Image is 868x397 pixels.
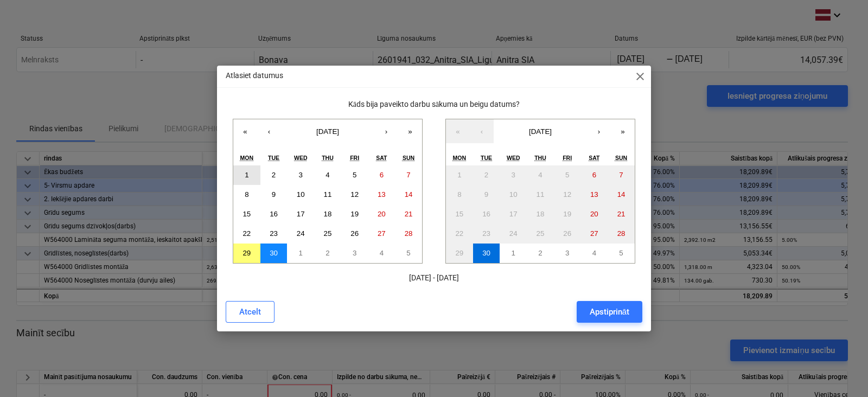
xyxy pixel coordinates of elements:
[299,249,303,257] abbr: October 1, 2025
[494,119,587,143] button: [DATE]
[473,244,500,263] button: September 30, 2025
[481,155,492,161] abbr: Tuesday
[380,171,384,179] abbr: September 6, 2025
[590,305,629,319] div: Apstiprināt
[538,171,542,179] abbr: September 4, 2025
[592,249,596,257] abbr: October 4, 2025
[368,165,395,185] button: September 6, 2025
[378,190,386,198] abbr: September 13, 2025
[395,204,422,224] button: September 21, 2025
[287,224,314,244] button: September 24, 2025
[270,249,278,257] abbr: September 30, 2025
[446,185,473,204] button: September 8, 2025
[537,210,545,218] abbr: September 18, 2025
[239,305,261,319] div: Atcelt
[615,155,627,161] abbr: Sunday
[322,155,334,161] abbr: Thursday
[260,165,288,185] button: September 2, 2025
[592,171,596,179] abbr: September 6, 2025
[406,249,410,257] abbr: October 5, 2025
[260,224,288,244] button: September 23, 2025
[446,244,473,263] button: September 29, 2025
[581,165,608,185] button: September 6, 2025
[537,190,545,198] abbr: September 11, 2025
[634,70,647,83] span: close
[500,185,527,204] button: September 10, 2025
[457,190,461,198] abbr: September 8, 2025
[299,171,303,179] abbr: September 3, 2025
[314,244,341,263] button: October 2, 2025
[484,171,488,179] abbr: September 2, 2025
[446,224,473,244] button: September 22, 2025
[233,244,260,263] button: September 29, 2025
[565,171,569,179] abbr: September 5, 2025
[314,185,341,204] button: September 11, 2025
[482,210,490,218] abbr: September 16, 2025
[446,204,473,224] button: September 15, 2025
[272,190,276,198] abbr: September 9, 2025
[577,301,642,323] button: Apstiprināt
[529,127,552,136] span: [DATE]
[324,190,332,198] abbr: September 11, 2025
[457,171,461,179] abbr: September 1, 2025
[287,244,314,263] button: October 1, 2025
[554,244,581,263] button: October 3, 2025
[341,244,368,263] button: October 3, 2025
[268,155,279,161] abbr: Tuesday
[403,155,414,161] abbr: Sunday
[281,119,374,143] button: [DATE]
[509,190,518,198] abbr: September 10, 2025
[527,165,554,185] button: September 4, 2025
[314,165,341,185] button: September 4, 2025
[473,204,500,224] button: September 16, 2025
[350,229,359,238] abbr: September 26, 2025
[537,229,545,238] abbr: September 25, 2025
[395,185,422,204] button: September 14, 2025
[507,155,520,161] abbr: Wednesday
[500,165,527,185] button: September 3, 2025
[473,165,500,185] button: September 2, 2025
[611,119,635,143] button: »
[500,224,527,244] button: September 24, 2025
[368,224,395,244] button: September 27, 2025
[233,185,260,204] button: September 8, 2025
[527,185,554,204] button: September 11, 2025
[473,185,500,204] button: September 9, 2025
[325,249,329,257] abbr: October 2, 2025
[257,119,281,143] button: ‹
[617,210,626,218] abbr: September 21, 2025
[527,204,554,224] button: September 18, 2025
[294,155,308,161] abbr: Wednesday
[341,185,368,204] button: September 12, 2025
[590,190,598,198] abbr: September 13, 2025
[233,119,257,143] button: «
[350,155,359,161] abbr: Friday
[500,204,527,224] button: September 17, 2025
[590,210,598,218] abbr: September 20, 2025
[398,119,422,143] button: »
[512,249,515,257] abbr: October 1, 2025
[395,165,422,185] button: September 7, 2025
[314,204,341,224] button: September 18, 2025
[617,229,626,238] abbr: September 28, 2025
[608,185,635,204] button: September 14, 2025
[272,171,276,179] abbr: September 2, 2025
[590,229,598,238] abbr: September 27, 2025
[350,210,359,218] abbr: September 19, 2025
[484,190,488,198] abbr: September 9, 2025
[581,244,608,263] button: October 4, 2025
[233,224,260,244] button: September 22, 2025
[563,155,572,161] abbr: Friday
[395,224,422,244] button: September 28, 2025
[341,224,368,244] button: September 26, 2025
[240,155,254,161] abbr: Monday
[245,190,248,198] abbr: September 8, 2025
[368,185,395,204] button: September 13, 2025
[406,171,410,179] abbr: September 7, 2025
[534,155,546,161] abbr: Thursday
[446,119,470,143] button: «
[538,249,542,257] abbr: October 2, 2025
[563,210,571,218] abbr: September 19, 2025
[608,224,635,244] button: September 28, 2025
[324,229,332,238] abbr: September 25, 2025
